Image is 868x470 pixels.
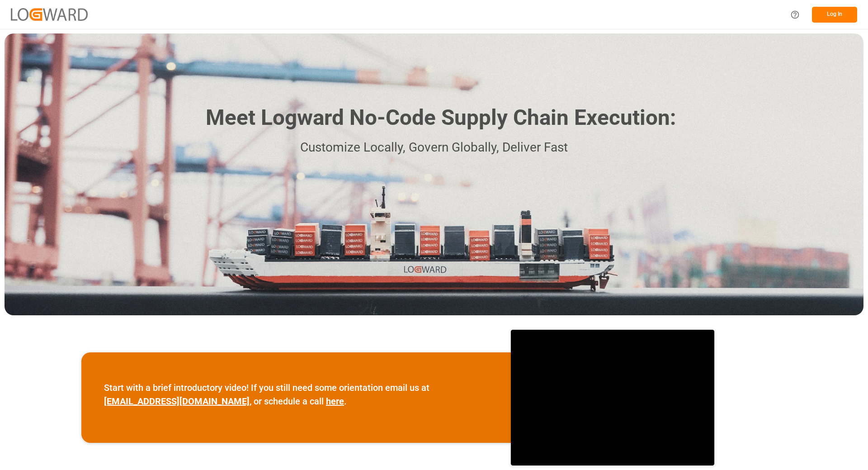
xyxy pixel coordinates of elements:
img: Logward_new_orange.png [11,8,88,20]
p: Start with a brief introductory video! If you still need some orientation email us at , or schedu... [104,381,488,408]
p: Customize Locally, Govern Globally, Deliver Fast [192,138,676,158]
a: [EMAIL_ADDRESS][DOMAIN_NAME] [104,396,250,407]
button: Help Center [785,5,805,25]
button: Log In [812,7,857,23]
h1: Meet Logward No-Code Supply Chain Execution: [206,102,676,134]
a: here [326,396,344,407]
